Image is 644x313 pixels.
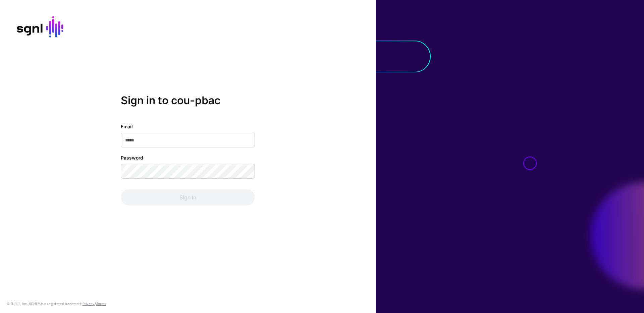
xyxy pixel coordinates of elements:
[121,94,255,107] h2: Sign in to cou-pbac
[7,301,106,306] div: © [URL], Inc. SGNL® is a registered trademark. &
[96,302,106,306] a: Terms
[83,302,95,306] a: Privacy
[121,123,133,130] label: Email
[121,154,143,161] label: Password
